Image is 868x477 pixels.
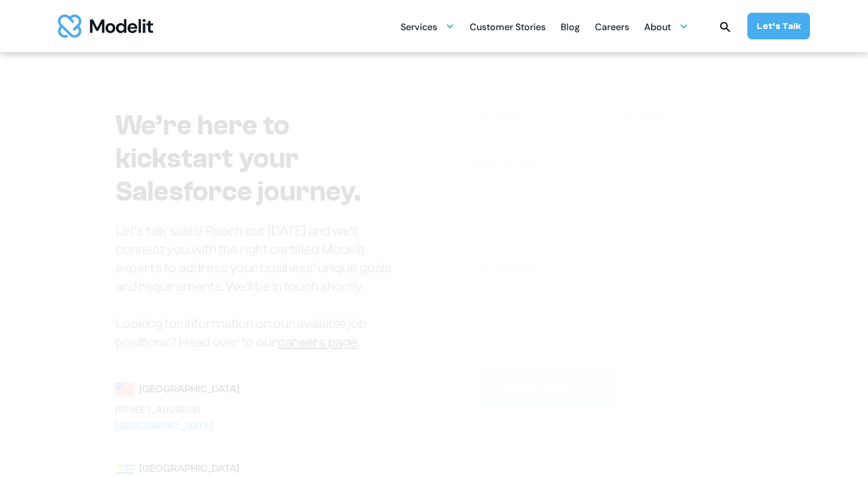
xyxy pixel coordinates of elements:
a: Privacy Policy. [611,340,658,348]
button: Get In Touch [475,364,617,408]
div: About [644,15,688,38]
div: [GEOGRAPHIC_DATA] [115,419,243,433]
div: [GEOGRAPHIC_DATA] [139,381,239,398]
div: Business email [475,159,753,172]
a: home [58,14,153,38]
div: Company [475,210,753,223]
p: We respect your privacy. Learn more in our full [475,340,658,349]
a: Careers [595,15,629,38]
div: Your message [475,260,753,273]
div: Last name [619,109,753,122]
div: First name [475,109,609,122]
a: Customer Stories [470,15,546,38]
a: careers page [278,334,358,350]
div: Careers [595,17,629,39]
div: [STREET_ADDRESS] [115,403,243,417]
div: About [644,17,671,39]
div: Blog [561,17,580,39]
div: Services [401,15,455,38]
img: arrow right [578,379,591,393]
a: Blog [561,15,580,38]
h1: We’re here to kickstart your Salesforce journey. [115,109,405,208]
a: Let’s Talk [747,13,810,39]
div: Let’s Talk [757,20,801,32]
img: modelit logo [58,14,153,38]
p: Let’s talk sales! Reach out [DATE] and we’ll connect you with the right certified Modelit experts... [115,222,405,352]
div: Services [401,17,437,39]
div: Customer Stories [470,17,546,39]
div: Get In Touch [503,378,572,394]
div: [GEOGRAPHIC_DATA] [139,461,239,477]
